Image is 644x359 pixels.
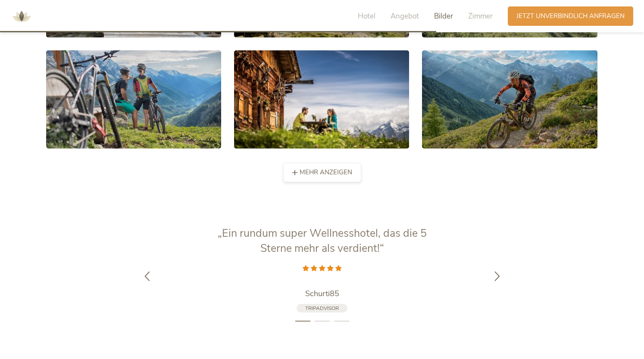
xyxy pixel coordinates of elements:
a: AMONTI & LUNARIS Wellnessresort [9,13,34,19]
span: Schurti85 [305,288,339,299]
span: „Ein rundum super Wellnesshotel, das die 5 Sterne mehr als verdient!“ [218,226,427,256]
span: Bilder [434,11,453,21]
span: Hotel [358,11,375,21]
img: AMONTI & LUNARIS Wellnessresort [9,3,34,29]
span: Jetzt unverbindlich anfragen [516,12,625,21]
span: mehr anzeigen [300,168,352,177]
a: TripAdvisor [297,304,347,313]
span: TripAdvisor [305,305,339,312]
span: Zimmer [468,11,493,21]
a: Schurti85 [214,288,430,299]
span: Angebot [391,11,419,21]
